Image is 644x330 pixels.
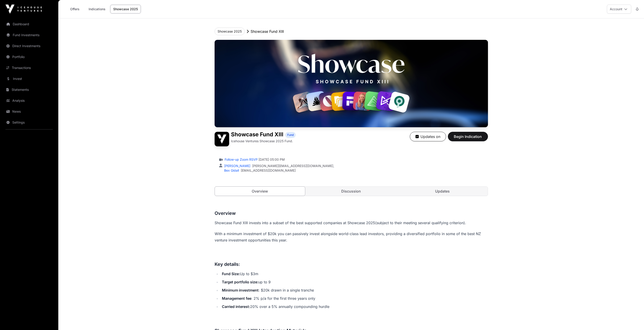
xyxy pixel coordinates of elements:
[5,5,42,14] img: Icehouse Ventures Logo
[259,157,285,162] span: [DATE] 05:00 PM
[215,231,488,243] p: With a minimum investment of $20k you can passively invest alongside world-class lead investors, ...
[86,5,108,13] a: Indications
[221,287,488,293] li: : $20k drawn in a single tranche
[215,132,229,146] img: Showcase Fund XIII
[221,271,488,277] li: Up to $3m
[4,63,55,73] a: Transactions
[215,261,488,268] h3: Key details:
[454,134,482,139] span: Begin Indication
[4,85,55,95] a: Statements
[4,52,55,62] a: Portfolio
[252,164,333,168] a: [PERSON_NAME][EMAIL_ADDRESS][DOMAIN_NAME]
[221,303,488,310] li: 20% over a 5% annually compounding hurdle
[4,30,55,40] a: Fund Investments
[222,272,240,276] strong: Fund Size:
[448,136,488,141] a: Begin Indication
[221,295,488,302] li: : 2% p/a for the first three years only
[222,296,251,301] strong: Management fee
[231,132,283,138] h1: Showcase Fund XIII
[4,96,55,106] a: Analysis
[4,41,55,51] a: Direct Investments
[66,5,84,13] a: Offers
[223,168,239,172] a: Bex Gidall
[241,168,296,173] a: [EMAIL_ADDRESS][DOMAIN_NAME]
[287,133,294,137] span: Fund
[223,164,334,168] div: ,
[215,210,488,217] h3: Overview
[4,117,55,127] a: Settings
[215,221,375,225] span: Showcase Fund XIII invests into a subset of the best supported companies at Showcase 2025
[215,186,305,196] a: Overview
[410,132,446,141] button: Updates on
[306,187,396,196] a: Discussion
[215,220,488,226] p: (subject to their meeting several qualifying criterion).
[221,279,488,285] li: up to 9
[4,74,55,84] a: Invest
[223,164,250,168] a: [PERSON_NAME]
[222,288,259,292] strong: Minimum investment
[110,5,141,13] a: Showcase 2025
[215,187,488,196] nav: Tabs
[222,280,258,284] strong: Target portfolio size:
[231,139,293,143] p: Icehouse Ventures Showcase 2025 Fund.
[224,157,258,162] a: Follow-up Zoom RSVP
[448,132,488,141] button: Begin Indication
[215,28,245,35] button: Showcase 2025
[222,304,250,309] strong: Carried interest:
[215,40,488,127] img: Showcase Fund XIII
[4,107,55,117] a: News
[251,29,284,34] p: Showcase Fund XIII
[607,5,631,14] button: Account
[397,187,488,196] a: Updates
[4,19,55,29] a: Dashboard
